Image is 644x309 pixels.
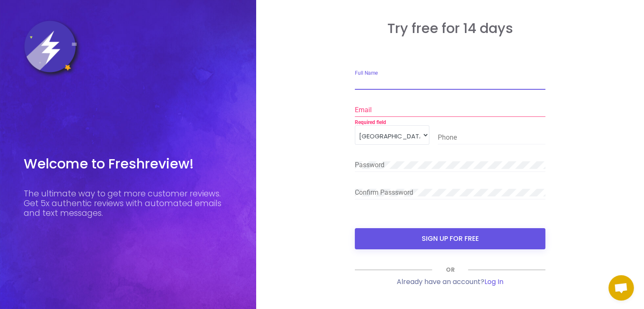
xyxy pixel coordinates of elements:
h4: The ultimate way to get more customer reviews. Get 5x authentic reviews with automated emails and... [24,189,232,218]
input: (201) 555-0123 [438,134,545,141]
input: Email [355,106,545,114]
input: Full Name [355,79,545,86]
h3: Try free for 14 days [355,20,545,36]
a: Open chat [608,275,634,301]
span: Already have an account? [397,277,503,287]
a: Log In [484,277,503,287]
h3: Welcome to Freshreview! [24,156,232,172]
strong: Required field [355,119,386,125]
button: SIGN UP FOR FREE [355,228,545,249]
